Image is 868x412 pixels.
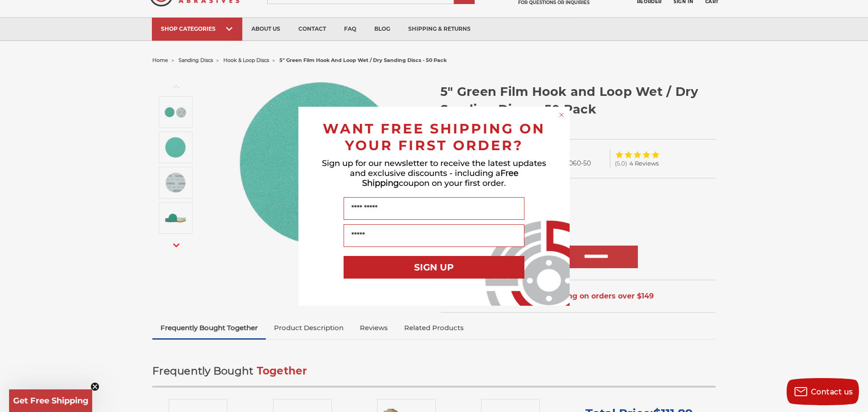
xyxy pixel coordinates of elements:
[557,110,566,119] button: Close dialog
[322,158,546,188] span: Sign up for our newsletter to receive the latest updates and exclusive discounts - including a co...
[344,256,524,279] button: SIGN UP
[362,168,519,188] span: Free Shipping
[811,388,853,396] span: Contact us
[323,120,545,154] span: WANT FREE SHIPPING ON YOUR FIRST ORDER?
[787,378,859,405] button: Contact us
